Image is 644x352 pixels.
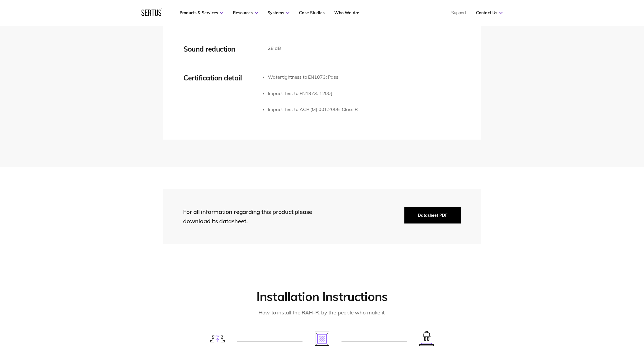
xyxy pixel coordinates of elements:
li: Watertightness to EN1873: Pass [268,73,358,81]
a: Support [451,10,466,15]
div: For all information regarding this product please download its datasheet. [183,207,323,226]
a: Systems [268,10,289,15]
a: Products & Services [180,10,223,15]
li: Impact Test to ACR (M) 001:2005: Class B [268,106,358,113]
a: Case Studies [299,10,325,15]
a: Who We Are [334,10,359,15]
div: Certification detail [183,73,259,82]
li: Impact Test to EN1873: 1200J [268,90,358,97]
div: Sound reduction [183,45,259,53]
button: Datasheet PDF [404,207,461,223]
a: Contact Us [476,10,503,15]
p: 28 dB [268,45,281,52]
a: Resources [233,10,258,15]
h2: Installation Instructions [163,289,481,305]
div: How to install the RAH-R, by the people who make it. [226,309,418,317]
iframe: Chat Widget [539,284,644,352]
